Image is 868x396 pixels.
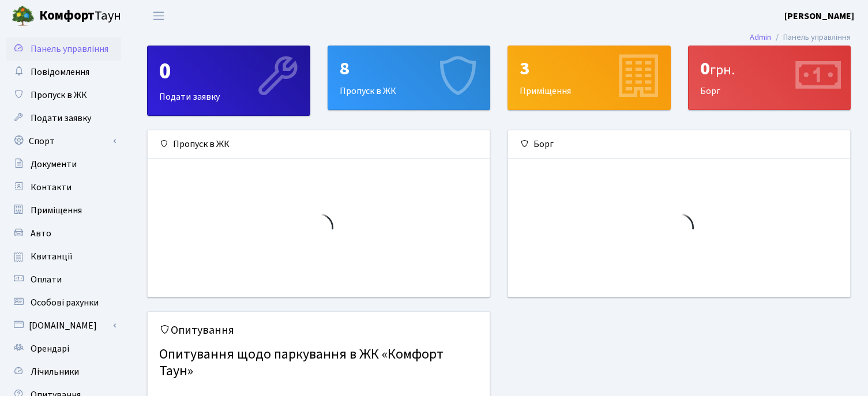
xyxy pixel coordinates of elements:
[31,365,79,378] span: Лічильники
[31,296,99,309] span: Особові рахунки
[750,31,771,43] a: Admin
[31,43,108,55] span: Панель управління
[6,314,121,337] a: [DOMAIN_NAME]
[159,58,298,85] div: 0
[732,25,868,50] nav: breadcrumb
[31,227,51,240] span: Авто
[710,60,735,80] span: грн.
[31,181,72,194] span: Контакти
[784,9,854,23] a: [PERSON_NAME]
[6,199,121,222] a: Приміщення
[6,360,121,383] a: Лічильники
[689,46,851,110] div: Борг
[6,268,121,291] a: Оплати
[6,245,121,268] a: Квитанції
[700,58,839,80] div: 0
[6,153,121,176] a: Документи
[31,112,91,125] span: Подати заявку
[147,46,310,116] a: 0Подати заявку
[159,323,478,337] h5: Опитування
[784,10,854,22] b: [PERSON_NAME]
[340,58,479,80] div: 8
[31,66,89,78] span: Повідомлення
[6,176,121,199] a: Контакти
[144,6,173,25] button: Переключити навігацію
[39,6,121,26] span: Таун
[6,107,121,130] a: Подати заявку
[159,342,478,384] h4: Опитування щодо паркування в ЖК «Комфорт Таун»
[6,222,121,245] a: Авто
[148,46,310,115] div: Подати заявку
[508,130,850,159] div: Борг
[6,291,121,314] a: Особові рахунки
[520,58,659,80] div: 3
[6,337,121,360] a: Орендарі
[508,46,670,110] div: Приміщення
[31,89,87,101] span: Пропуск в ЖК
[31,158,77,171] span: Документи
[328,46,491,110] a: 8Пропуск в ЖК
[12,5,35,28] img: logo.png
[6,84,121,107] a: Пропуск в ЖК
[31,342,69,355] span: Орендарі
[6,61,121,84] a: Повідомлення
[31,250,73,263] span: Квитанції
[31,204,82,217] span: Приміщення
[771,31,851,44] li: Панель управління
[6,130,121,153] a: Спорт
[39,6,95,25] b: Комфорт
[508,46,671,110] a: 3Приміщення
[148,130,490,159] div: Пропуск в ЖК
[6,37,121,61] a: Панель управління
[31,273,62,286] span: Оплати
[328,46,490,110] div: Пропуск в ЖК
